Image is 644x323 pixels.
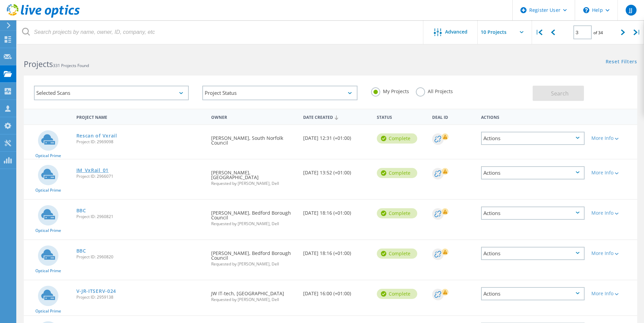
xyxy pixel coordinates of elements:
[481,132,585,145] div: Actions
[583,7,589,13] svg: \n
[211,298,296,302] span: Requested by [PERSON_NAME], Dell
[373,110,429,123] div: Status
[481,287,585,300] div: Actions
[35,269,61,273] span: Optical Prime
[208,110,300,123] div: Owner
[53,63,89,68] span: 331 Projects Found
[591,136,634,141] div: More Info
[76,174,205,178] span: Project ID: 2966071
[300,200,373,222] div: [DATE] 18:16 (+01:00)
[481,207,585,220] div: Actions
[76,133,117,138] a: Rescan of Vxrail
[481,166,585,179] div: Actions
[377,133,417,144] div: Complete
[76,168,109,173] a: IM_VxRail_01
[208,125,300,152] div: [PERSON_NAME], South Norfolk Council
[416,87,453,94] label: All Projects
[208,159,300,192] div: [PERSON_NAME], [GEOGRAPHIC_DATA]
[73,110,208,123] div: Project Name
[377,208,417,218] div: Complete
[377,289,417,299] div: Complete
[429,110,478,123] div: Deal Id
[76,140,205,144] span: Project ID: 2969098
[76,249,86,253] a: BBC
[630,20,644,44] div: |
[377,249,417,259] div: Complete
[35,229,61,233] span: Optical Prime
[371,87,409,94] label: My Projects
[591,211,634,215] div: More Info
[533,86,584,101] button: Search
[629,7,632,13] span: JJ
[211,181,296,186] span: Requested by [PERSON_NAME], Dell
[300,110,373,123] div: Date Created
[208,280,300,308] div: JW IT-tech, [GEOGRAPHIC_DATA]
[445,29,467,34] span: Advanced
[76,289,116,294] a: V-JR-ITSERV-024
[591,170,634,175] div: More Info
[7,14,80,19] a: Live Optics Dashboard
[17,20,424,44] input: Search projects by name, owner, ID, company, etc
[478,110,588,123] div: Actions
[593,30,603,36] span: of 34
[34,86,189,100] div: Selected Scans
[35,154,61,158] span: Optical Prime
[532,20,546,44] div: |
[591,251,634,256] div: More Info
[35,309,61,313] span: Optical Prime
[202,86,357,100] div: Project Status
[211,262,296,266] span: Requested by [PERSON_NAME], Dell
[208,240,300,273] div: [PERSON_NAME], Bedford Borough Council
[377,168,417,178] div: Complete
[551,90,569,97] span: Search
[35,188,61,192] span: Optical Prime
[300,125,373,147] div: [DATE] 12:31 (+01:00)
[76,255,205,259] span: Project ID: 2960820
[300,280,373,303] div: [DATE] 16:00 (+01:00)
[481,247,585,260] div: Actions
[76,208,86,213] a: BBC
[606,59,637,65] a: Reset Filters
[208,200,300,233] div: [PERSON_NAME], Bedford Borough Council
[24,59,53,69] b: Projects
[76,295,205,299] span: Project ID: 2959138
[591,291,634,296] div: More Info
[300,159,373,182] div: [DATE] 13:52 (+01:00)
[211,222,296,226] span: Requested by [PERSON_NAME], Dell
[300,240,373,262] div: [DATE] 18:16 (+01:00)
[76,215,205,219] span: Project ID: 2960821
